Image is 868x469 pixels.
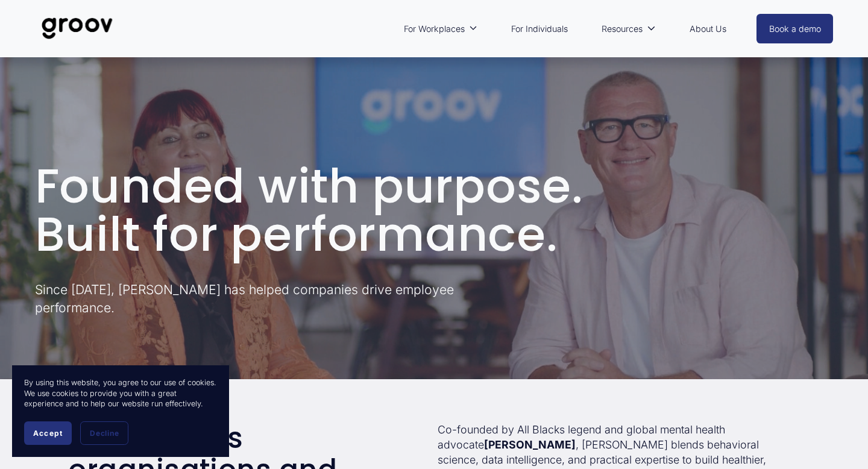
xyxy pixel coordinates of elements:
[24,377,217,409] p: By using this website, you agree to our use of cookies. We use cookies to provide you with a grea...
[484,438,576,451] strong: [PERSON_NAME]
[398,15,483,43] a: folder dropdown
[35,281,498,316] p: Since [DATE], [PERSON_NAME] has helped companies drive employee performance.
[505,15,574,43] a: For Individuals
[756,14,834,43] a: Book a demo
[33,429,63,438] span: Accept
[404,21,465,37] span: For Workplaces
[90,429,119,438] span: Decline
[12,365,229,457] section: Cookie banner
[24,421,72,445] button: Accept
[596,15,661,43] a: folder dropdown
[602,21,643,37] span: Resources
[35,8,120,48] img: Groov | Unlock Human Potential at Work and in Life
[80,421,128,445] button: Decline
[35,162,834,259] h1: Founded with purpose. Built for performance.
[684,15,732,43] a: About Us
